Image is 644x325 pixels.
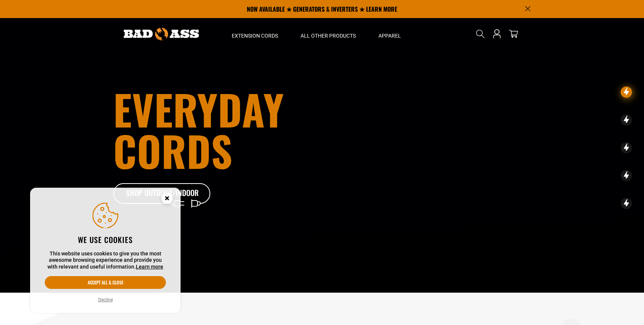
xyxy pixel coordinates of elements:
span: Extension Cords [232,32,278,39]
a: Learn more [136,264,163,270]
summary: Search [474,28,486,40]
a: Shop Outdoor/Indoor [113,183,211,204]
p: This website uses cookies to give you the most awesome browsing experience and provide you with r... [45,251,166,270]
summary: All Other Products [289,18,367,50]
h2: We use cookies [45,235,166,245]
summary: Extension Cords [220,18,289,50]
aside: Cookie Consent [30,188,181,313]
span: Apparel [378,32,401,39]
img: Bad Ass Extension Cords [124,28,199,40]
span: All Other Products [301,32,356,39]
summary: Apparel [367,18,412,50]
button: Decline [96,296,115,304]
button: Accept all & close [45,276,166,289]
h1: Everyday cords [113,88,364,171]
